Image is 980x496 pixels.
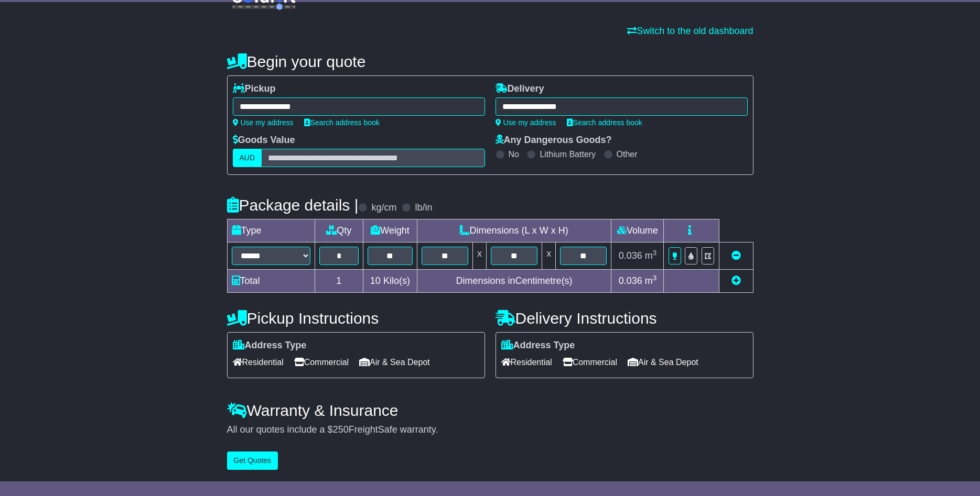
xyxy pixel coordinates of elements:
[227,196,359,214] h4: Package details |
[415,202,432,214] label: lb/in
[496,310,753,327] h4: Delivery Instructions
[617,149,638,159] label: Other
[645,275,657,286] span: m
[417,219,611,243] td: Dimensions (L x W x H)
[315,219,363,243] td: Qty
[628,354,698,370] span: Air & Sea Depot
[370,275,381,286] span: 10
[619,250,642,261] span: 0.036
[472,243,486,270] td: x
[653,274,657,282] sup: 3
[227,270,315,293] td: Total
[294,354,349,370] span: Commercial
[359,354,430,370] span: Air & Sea Depot
[227,424,753,436] div: All our quotes include a $ FreightSafe warranty.
[611,219,664,243] td: Volume
[619,275,642,286] span: 0.036
[563,354,617,370] span: Commercial
[567,118,642,127] a: Search address book
[233,118,294,127] a: Use my address
[731,250,741,261] a: Remove this item
[653,249,657,257] sup: 3
[233,135,295,146] label: Goods Value
[227,402,753,419] h4: Warranty & Insurance
[363,270,417,293] td: Kilo(s)
[227,53,753,70] h4: Begin your quote
[371,202,396,214] label: kg/cm
[731,275,741,286] a: Add new item
[501,354,552,370] span: Residential
[363,219,417,243] td: Weight
[233,83,276,95] label: Pickup
[315,270,363,293] td: 1
[509,149,519,159] label: No
[227,310,485,327] h4: Pickup Instructions
[540,149,596,159] label: Lithium Battery
[227,451,278,470] button: Get Quotes
[233,354,284,370] span: Residential
[627,26,753,36] a: Switch to the old dashboard
[542,243,556,270] td: x
[333,424,349,435] span: 250
[496,83,544,95] label: Delivery
[233,149,262,167] label: AUD
[496,135,612,146] label: Any Dangerous Goods?
[233,340,307,351] label: Address Type
[227,219,315,243] td: Type
[304,118,380,127] a: Search address book
[501,340,575,351] label: Address Type
[496,118,556,127] a: Use my address
[645,250,657,261] span: m
[417,270,611,293] td: Dimensions in Centimetre(s)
